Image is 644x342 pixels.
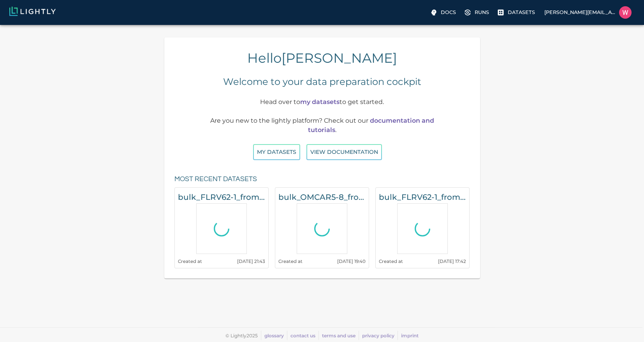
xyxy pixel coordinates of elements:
[178,259,202,264] small: Created at
[253,148,300,155] a: My Datasets
[379,191,466,203] h6: bulk_FLRV62-1_from_[DATE]_to_2025-07-08_2025-08-13_00-34-55
[379,259,403,264] small: Created at
[264,333,284,338] a: glossary
[544,9,616,16] p: [PERSON_NAME][EMAIL_ADDRESS][PERSON_NAME]
[275,187,369,268] a: bulk_OMCAR5-8_from_[DATE]_to_2025-07-03_2025-08-12_23-51-26-crops-bounding_boxCreated at[DATE] 19:40
[322,333,355,338] a: terms and use
[337,259,366,264] small: [DATE] 19:40
[401,333,419,338] a: imprint
[223,76,421,88] h5: Welcome to your data preparation cockpit
[541,4,635,21] label: [PERSON_NAME][EMAIL_ADDRESS][PERSON_NAME]William Maio
[225,333,258,338] span: © Lightly 2025
[462,6,492,19] label: Runs
[196,116,447,135] p: Are you new to the lightly platform? Check out our .
[174,187,269,268] a: bulk_FLRV62-1_from_[DATE]_to_2025-07-08_2025-08-13_00-34-55-crops-bounding_boxCreated at[DATE] 21:43
[308,117,434,134] a: documentation and tutorials
[428,6,459,19] label: Docs
[475,9,489,16] p: Runs
[362,333,394,338] a: privacy policy
[196,97,447,107] p: Head over to to get started.
[306,148,382,155] a: View documentation
[441,9,456,16] p: Docs
[508,9,535,16] p: Datasets
[300,98,340,106] a: my datasets
[278,191,366,203] h6: bulk_OMCAR5-8_from_[DATE]_to_2025-07-03_2025-08-12_23-51-26-crops-bounding_box
[178,191,265,203] h6: bulk_FLRV62-1_from_[DATE]_to_2025-07-08_2025-08-13_00-34-55-crops-bounding_box
[438,259,466,264] small: [DATE] 17:42
[253,144,300,160] button: My Datasets
[278,259,303,264] small: Created at
[375,187,470,268] a: bulk_FLRV62-1_from_[DATE]_to_2025-07-08_2025-08-13_00-34-55Created at[DATE] 17:42
[290,333,315,338] a: contact us
[495,6,538,19] label: Datasets
[171,50,474,66] h4: Hello [PERSON_NAME]
[306,144,382,160] button: View documentation
[174,173,257,185] h6: Most recent datasets
[619,6,632,19] img: William Maio
[237,259,265,264] small: [DATE] 21:43
[9,7,56,16] img: Lightly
